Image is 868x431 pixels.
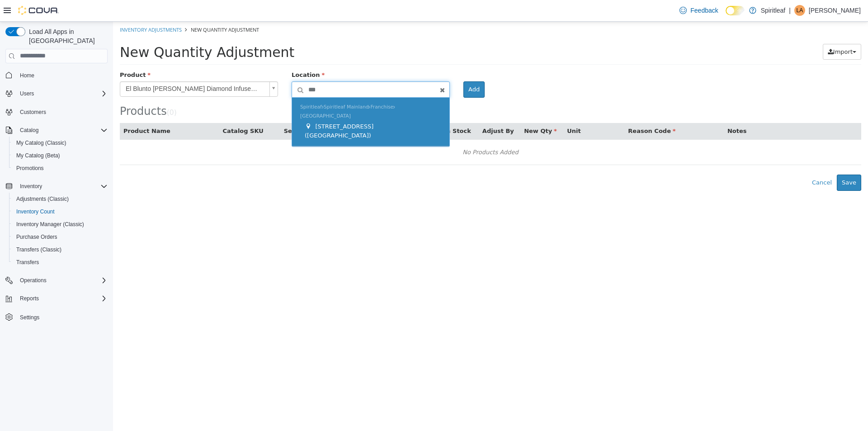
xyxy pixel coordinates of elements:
[9,218,111,231] button: Inventory Manager (Classic)
[614,105,635,114] button: Notes
[13,137,70,148] a: My Catalog (Classic)
[13,206,108,217] span: Inventory Count
[2,124,111,137] button: Catalog
[13,257,108,268] span: Transfers
[13,194,72,204] a: Adjustments (Classic)
[797,5,803,16] span: LA
[9,162,111,175] button: Promotions
[13,150,64,161] a: My Catalog (Beta)
[13,150,108,161] span: My Catalog (Beta)
[192,101,260,117] span: [STREET_ADDRESS] ([GEOGRAPHIC_DATA])
[16,233,57,241] span: Purchase Orders
[761,5,785,16] p: Spiritleaf
[16,181,108,192] span: Inventory
[369,105,403,114] button: Adjust By
[515,106,562,113] span: Reason Code
[110,105,152,114] button: Catalog SKU
[78,5,146,11] span: New Quantity Adjustment
[726,6,745,15] input: Dark Mode
[710,22,748,38] button: Import
[16,312,43,323] a: Settings
[16,139,66,147] span: My Catalog (Classic)
[2,292,111,305] button: Reports
[20,295,39,302] span: Reports
[13,163,108,174] span: Promotions
[411,106,444,113] span: New Qty
[16,107,50,118] a: Customers
[2,274,111,287] button: Operations
[16,88,108,99] span: Users
[16,70,108,81] span: Home
[20,314,39,321] span: Settings
[13,244,65,255] a: Transfers (Classic)
[13,219,88,230] a: Inventory Manager (Classic)
[13,206,58,217] a: Inventory Count
[9,149,111,162] button: My Catalog (Beta)
[9,243,111,256] button: Transfers (Classic)
[13,163,47,174] a: Promotions
[16,125,108,136] span: Catalog
[9,256,111,269] button: Transfers
[809,5,861,16] p: [PERSON_NAME]
[25,27,108,45] span: Load All Apps in [GEOGRAPHIC_DATA]
[789,5,791,16] p: |
[16,165,44,172] span: Promotions
[13,219,108,230] span: Inventory Manager (Classic)
[16,181,46,192] button: Inventory
[16,259,39,266] span: Transfers
[350,60,372,76] button: Add
[16,125,42,136] button: Catalog
[20,183,42,190] span: Inventory
[20,72,34,79] span: Home
[16,275,108,286] span: Operations
[16,106,108,118] span: Customers
[2,69,111,82] button: Home
[20,127,38,134] span: Catalog
[724,153,748,169] button: Save
[13,232,108,242] span: Purchase Orders
[2,310,111,323] button: Settings
[7,50,38,57] span: Product
[16,70,38,81] a: Home
[7,83,54,96] span: Products
[20,277,47,284] span: Operations
[171,105,254,114] button: Serial / Package Number
[16,208,55,215] span: Inventory Count
[187,82,282,97] span: Spiritleaf Spiritleaf Mainland Franchise [GEOGRAPHIC_DATA]
[16,311,108,322] span: Settings
[7,60,165,75] a: El Blunto [PERSON_NAME] Diamond Infused Pre-Roll - 1 x 2g
[7,60,153,75] span: El Blunto [PERSON_NAME] Diamond Infused Pre-Roll - 1 x 2g
[13,194,108,204] span: Adjustments (Classic)
[13,257,42,268] a: Transfers
[690,6,718,15] span: Feedback
[454,105,469,114] button: Unit
[16,152,60,159] span: My Catalog (Beta)
[2,105,111,118] button: Customers
[16,293,108,304] span: Reports
[9,205,111,218] button: Inventory Count
[9,137,111,149] button: My Catalog (Classic)
[20,109,46,116] span: Customers
[720,27,740,33] span: Import
[16,275,50,286] button: Operations
[7,5,69,11] a: Inventory Adjustments
[2,87,111,100] button: Users
[10,105,59,114] button: Product Name
[18,6,59,15] img: Cova
[9,193,111,205] button: Adjustments (Classic)
[16,88,38,99] button: Users
[7,23,181,38] span: New Quantity Adjustment
[794,5,805,16] div: Lucas A
[13,232,61,242] a: Purchase Orders
[2,180,111,193] button: Inventory
[5,65,108,347] nav: Complex example
[13,244,108,255] span: Transfers (Classic)
[16,246,61,253] span: Transfers (Classic)
[16,293,42,304] button: Reports
[16,195,69,203] span: Adjustments (Classic)
[57,87,61,95] span: 0
[694,153,724,169] button: Cancel
[676,1,722,19] a: Feedback
[54,87,64,95] small: ( )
